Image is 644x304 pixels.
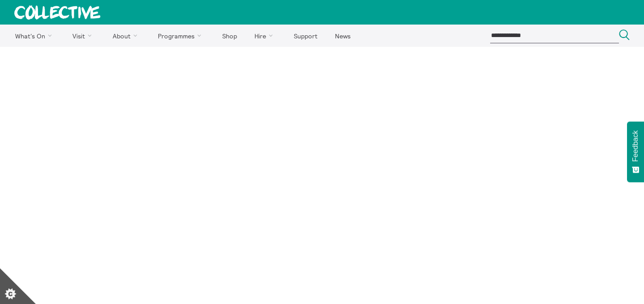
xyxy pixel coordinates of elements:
a: Programmes [150,25,213,47]
a: Shop [214,25,245,47]
a: Support [286,25,325,47]
a: Hire [247,25,284,47]
button: Feedback - Show survey [627,121,644,182]
span: Feedback [631,130,640,162]
a: News [327,25,358,47]
a: What's On [7,25,63,47]
a: About [105,25,148,47]
a: Visit [65,25,103,47]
